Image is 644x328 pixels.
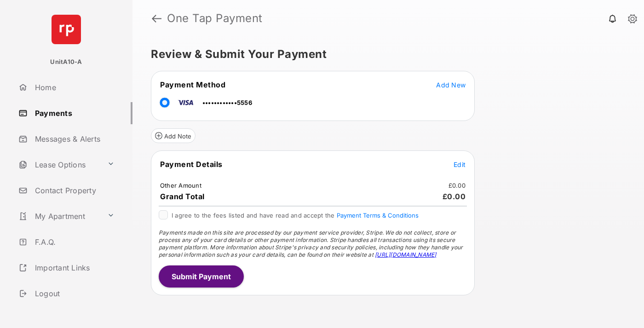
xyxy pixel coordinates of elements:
[436,81,466,89] span: Add New
[15,282,132,305] a: Logout
[15,205,103,227] a: My Apartment
[15,231,132,253] a: F.A.Q.
[202,99,252,106] span: ••••••••••••5556
[159,229,463,258] span: Payments made on this site are processed by our payment service provider, Stripe. We do not colle...
[167,13,263,24] strong: One Tap Payment
[15,102,132,124] a: Payments
[50,58,82,67] p: UnitA10-A
[15,257,118,279] a: Important Links
[160,160,223,169] span: Payment Details
[160,181,202,190] td: Other Amount
[159,265,244,288] button: Submit Payment
[454,160,466,169] button: Edit
[15,154,103,176] a: Lease Options
[172,212,419,219] span: I agree to the fees listed and have read and accept the
[337,212,419,219] button: I agree to the fees listed and have read and accept the
[454,161,466,168] span: Edit
[151,49,618,60] h5: Review & Submit Your Payment
[443,192,466,201] span: £0.00
[15,128,132,150] a: Messages & Alerts
[448,181,466,190] td: £0.00
[160,80,225,89] span: Payment Method
[151,128,195,143] button: Add Note
[375,251,436,258] a: [URL][DOMAIN_NAME]
[15,76,132,98] a: Home
[160,192,205,201] span: Grand Total
[52,15,81,44] img: svg+xml;base64,PHN2ZyB4bWxucz0iaHR0cDovL3d3dy53My5vcmcvMjAwMC9zdmciIHdpZHRoPSI2NCIgaGVpZ2h0PSI2NC...
[15,179,132,201] a: Contact Property
[436,80,466,89] button: Add New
